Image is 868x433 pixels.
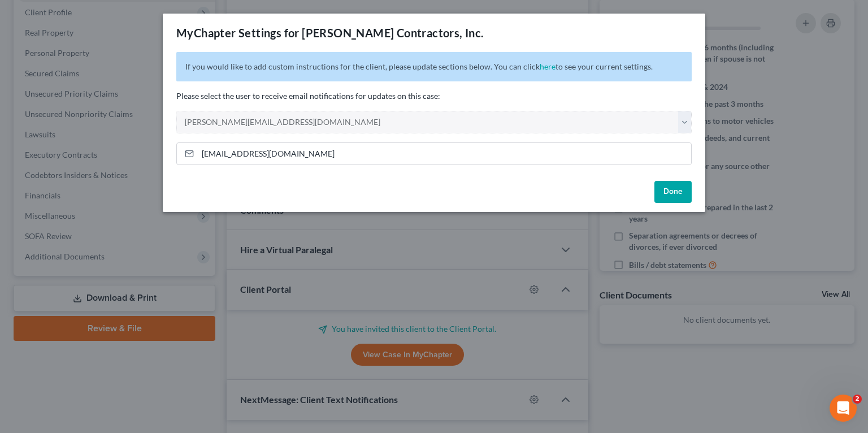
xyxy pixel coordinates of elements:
[176,25,484,41] div: MyChapter Settings for [PERSON_NAME] Contractors, Inc.
[830,395,857,422] iframe: Intercom live chat
[654,181,692,203] button: Done
[853,395,862,404] span: 2
[185,62,492,71] span: If you would like to add custom instructions for the client, please update sections below.
[198,143,691,164] input: Enter email...
[540,62,555,71] a: here
[176,90,692,102] p: Please select the user to receive email notifications for updates on this case:
[494,62,653,71] span: You can click to see your current settings.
